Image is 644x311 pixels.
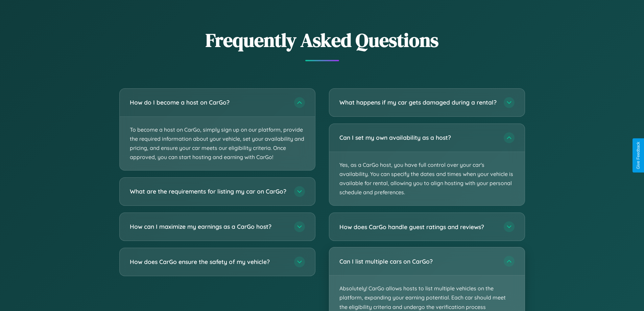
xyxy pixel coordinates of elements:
div: Give Feedback [636,142,641,169]
h3: How does CarGo handle guest ratings and reviews? [339,223,497,231]
h3: How does CarGo ensure the safety of my vehicle? [130,258,287,266]
h3: Can I set my own availability as a host? [339,133,497,142]
h3: What happens if my car gets damaged during a rental? [339,98,497,107]
h2: Frequently Asked Questions [119,27,525,53]
h3: How can I maximize my earnings as a CarGo host? [130,223,287,231]
h3: Can I list multiple cars on CarGo? [339,257,497,266]
p: Yes, as a CarGo host, you have full control over your car's availability. You can specify the dat... [329,152,525,206]
h3: How do I become a host on CarGo? [130,98,287,107]
h3: What are the requirements for listing my car on CarGo? [130,187,287,196]
p: To become a host on CarGo, simply sign up on our platform, provide the required information about... [120,117,315,171]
